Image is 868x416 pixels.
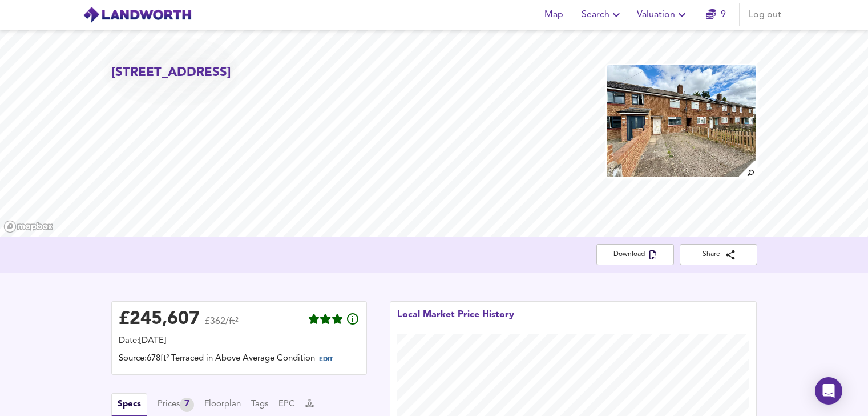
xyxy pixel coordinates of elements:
span: Map [540,7,568,23]
span: Log out [749,7,781,23]
img: logo [83,6,192,23]
button: Download [596,244,674,265]
button: Map [536,3,572,26]
span: Share [689,249,748,261]
span: £362/ft² [205,317,239,334]
img: property [605,64,757,178]
button: Valuation [632,3,693,26]
div: Source: 678ft² Terraced in Above Average Condition [119,353,360,367]
h2: [STREET_ADDRESS] [111,64,231,82]
img: search [737,159,757,179]
button: Share [680,244,757,265]
button: Floorplan [204,398,241,411]
div: Prices [158,398,194,412]
button: Prices7 [158,398,194,412]
div: Open Intercom Messenger [815,377,842,405]
span: Download [605,249,665,261]
button: Log out [744,3,786,26]
a: Mapbox homepage [3,220,54,233]
div: Date: [DATE] [119,335,360,347]
span: EDIT [319,357,333,363]
button: 9 [698,3,734,26]
div: 7 [180,398,194,412]
div: Local Market Price History [397,309,514,334]
a: 9 [706,7,726,23]
span: Search [582,7,623,23]
button: Tags [251,398,268,411]
div: £ 245,607 [119,311,200,328]
button: Search [577,3,628,26]
span: Valuation [637,7,689,23]
button: EPC [278,398,295,411]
